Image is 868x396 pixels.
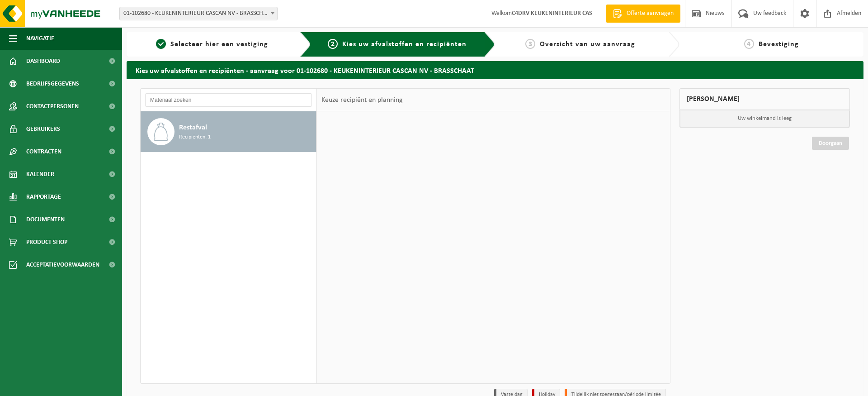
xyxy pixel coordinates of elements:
span: Kalender [26,163,54,186]
span: Rapportage [26,186,61,208]
span: Contactpersonen [26,95,79,118]
strong: C4DRV KEUKENINTERIEUR CAS [512,10,592,17]
span: Dashboard [26,50,60,72]
span: 01-102680 - KEUKENINTERIEUR CASCAN NV - BRASSCHAAT [120,7,277,20]
span: Contracten [26,140,61,163]
span: Offerte aanvragen [624,9,676,18]
span: Recipiënten: 1 [179,133,211,142]
button: Restafval Recipiënten: 1 [141,111,316,152]
p: Uw winkelmand is leeg [680,110,850,127]
div: Keuze recipiënt en planning [317,89,407,111]
span: 01-102680 - KEUKENINTERIEUR CASCAN NV - BRASSCHAAT [119,7,278,20]
span: Kies uw afvalstoffen en recipiënten [342,41,467,48]
span: Documenten [26,208,65,231]
a: Doorgaan [812,137,849,150]
h2: Kies uw afvalstoffen en recipiënten - aanvraag voor 01-102680 - KEUKENINTERIEUR CASCAN NV - BRASS... [127,61,863,79]
input: Materiaal zoeken [145,93,312,107]
span: Restafval [179,122,207,133]
span: 3 [525,39,535,49]
span: 1 [156,39,166,49]
span: Product Shop [26,231,67,253]
span: 2 [328,39,338,49]
a: 1Selecteer hier een vestiging [131,39,293,50]
span: Bevestiging [759,41,799,48]
span: Overzicht van uw aanvraag [540,41,635,48]
span: Gebruikers [26,118,60,140]
span: Bedrijfsgegevens [26,72,79,95]
span: Navigatie [26,27,54,50]
div: [PERSON_NAME] [679,88,850,110]
span: Acceptatievoorwaarden [26,253,99,276]
a: Offerte aanvragen [606,5,680,23]
span: Selecteer hier een vestiging [170,41,268,48]
span: 4 [744,39,754,49]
